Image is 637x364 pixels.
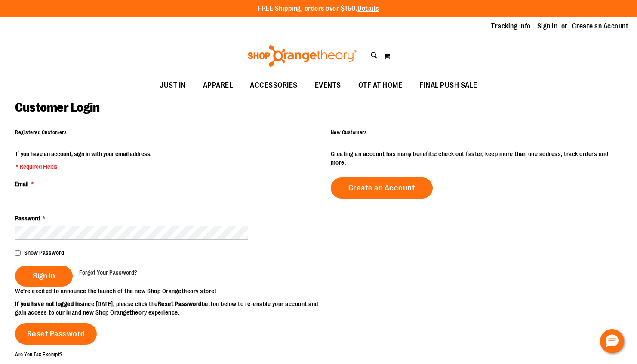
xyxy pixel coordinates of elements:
a: Details [357,5,379,12]
span: * Required Fields [16,162,151,171]
a: Sign In [537,21,558,31]
strong: Are You Tax Exempt? [15,351,63,357]
span: Forgot Your Password? [79,269,137,276]
p: FREE Shipping, orders over $150. [258,4,379,14]
a: APPAREL [194,76,242,95]
strong: New Customers [331,129,367,135]
p: We’re excited to announce the launch of the new Shop Orangetheory store! [15,287,319,295]
a: FINAL PUSH SALE [411,76,486,95]
span: OTF AT HOME [358,76,403,95]
a: JUST IN [151,76,194,95]
strong: Reset Password [158,300,202,307]
strong: Registered Customers [15,129,67,135]
a: ACCESSORIES [241,76,306,95]
a: Forgot Your Password? [79,268,137,277]
span: Password [15,215,40,222]
button: Hello, have a question? Let’s chat. [600,329,624,353]
span: Create an Account [348,183,415,193]
a: Create an Account [331,177,433,199]
button: Sign In [15,266,73,287]
p: since [DATE], please click the button below to re-enable your account and gain access to our bran... [15,300,319,317]
a: OTF AT HOME [350,76,411,95]
a: Create an Account [572,21,629,31]
a: Tracking Info [491,21,531,31]
a: EVENTS [306,76,350,95]
a: Reset Password [15,323,97,345]
img: Shop Orangetheory [246,45,358,67]
span: ACCESSORIES [250,76,298,95]
span: EVENTS [315,76,341,95]
span: Customer Login [15,100,99,115]
span: Reset Password [27,329,85,339]
span: Show Password [24,249,64,256]
span: APPAREL [203,76,233,95]
p: Creating an account has many benefits: check out faster, keep more than one address, track orders... [331,150,622,167]
span: FINAL PUSH SALE [419,76,477,95]
span: JUST IN [160,76,186,95]
strong: If you have not logged in [15,300,80,307]
legend: If you have an account, sign in with your email address. [15,150,152,171]
span: Email [15,180,28,187]
span: Sign In [33,271,55,281]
